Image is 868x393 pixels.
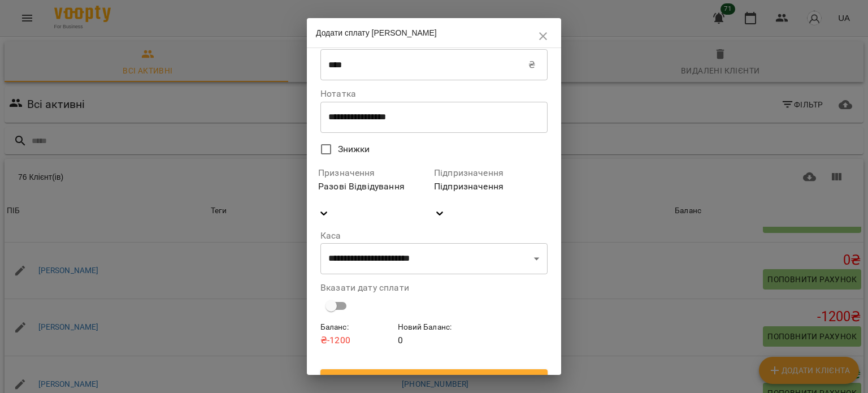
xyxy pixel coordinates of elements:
h6: Баланс : [320,321,393,334]
div: Підпризначення [434,180,548,193]
h6: Новий Баланс : [398,321,471,334]
label: Призначення [318,169,432,178]
label: Каса [320,231,548,240]
button: Підтвердити [320,369,548,390]
span: Додати сплату [PERSON_NAME] [316,28,437,37]
p: ₴ -1200 [320,334,393,347]
span: Знижки [338,142,370,156]
span: Підтвердити [329,373,539,386]
div: 0 [396,319,473,349]
label: Вказати дату сплати [320,283,548,292]
label: Нотатка [320,89,548,98]
p: ₴ [528,58,535,72]
label: Підпризначення [434,169,548,178]
div: Разові Відвідування [318,180,432,193]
